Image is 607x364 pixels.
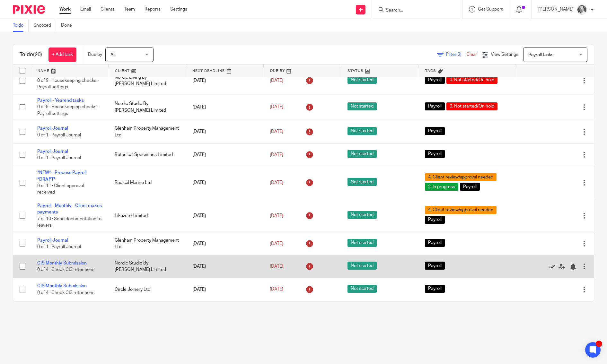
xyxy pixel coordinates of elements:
[37,238,68,243] a: Payroll Journal
[108,255,186,278] td: Nordic Studio By [PERSON_NAME] Limited
[186,199,263,232] td: [DATE]
[270,287,283,292] span: [DATE]
[270,105,283,109] span: [DATE]
[456,52,462,57] span: (2)
[528,53,553,57] span: Payroll tasks
[425,69,436,73] span: Tags
[425,206,497,214] span: 4. Client review/approval needed
[425,102,445,110] span: Payroll
[37,133,81,137] span: 0 of 1 · Payroll Journal
[108,94,186,120] td: Nordic Studio By [PERSON_NAME] Limited
[425,183,458,191] span: 2. In progress
[270,129,283,134] span: [DATE]
[37,149,68,154] a: Payroll Journal
[478,7,503,12] span: Get Support
[108,143,186,166] td: Botanical Specimans Limited
[446,52,466,57] span: Filter
[270,264,283,269] span: [DATE]
[460,183,480,191] span: Payroll
[347,239,377,247] span: Not started
[108,232,186,255] td: Glenham Property Management Ltd
[446,102,497,110] span: 0. Not started/On hold
[37,156,81,160] span: 0 of 1 · Payroll Journal
[186,166,263,199] td: [DATE]
[270,78,283,83] span: [DATE]
[13,5,45,14] img: Pixie
[80,6,91,13] a: Email
[347,127,377,135] span: Not started
[347,285,377,293] span: Not started
[347,150,377,158] span: Not started
[186,278,263,301] td: [DATE]
[347,211,377,219] span: Not started
[425,239,445,247] span: Payroll
[538,6,574,13] p: [PERSON_NAME]
[270,213,283,218] span: [DATE]
[37,217,101,228] span: 7 of 10 · Send documentation to leavers
[37,261,87,265] a: CIS Monthly Submission
[549,263,559,270] a: Mark as done
[596,341,602,347] div: 1
[577,4,587,15] img: Rod%202%20Small.jpg
[37,245,81,249] span: 0 of 1 · Payroll Journal
[124,6,135,13] a: Team
[347,178,377,186] span: Not started
[347,262,377,270] span: Not started
[33,52,42,57] span: (20)
[108,301,186,327] td: Circle Joinery Ltd
[491,52,518,57] span: View Settings
[186,120,263,143] td: [DATE]
[37,105,99,116] span: 0 of 9 · Housekeeping checks - Payroll settings
[59,6,71,13] a: Work
[270,152,283,157] span: [DATE]
[186,143,263,166] td: [DATE]
[48,48,76,62] a: + Add task
[186,232,263,255] td: [DATE]
[145,6,161,13] a: Reports
[37,284,87,288] a: CIS Monthly Submission
[20,51,42,58] h1: To do
[186,301,263,327] td: [DATE]
[13,19,29,32] a: To do
[425,150,445,158] span: Payroll
[37,126,68,131] a: Payroll Journal
[347,76,377,84] span: Not started
[170,6,187,13] a: Settings
[108,120,186,143] td: Glenham Property Management Ltd
[425,76,445,84] span: Payroll
[108,278,186,301] td: Circle Joinery Ltd
[33,19,56,32] a: Snoozed
[385,8,443,13] input: Search
[425,127,445,135] span: Payroll
[61,19,77,32] a: Done
[270,180,283,185] span: [DATE]
[347,102,377,110] span: Not started
[108,67,186,94] td: Nordic Living by [PERSON_NAME] Limited
[186,94,263,120] td: [DATE]
[466,52,477,57] a: Clear
[108,199,186,232] td: Likezero Limited
[37,170,86,181] a: *NEW* - Process Payroll *DRAFT*
[186,255,263,278] td: [DATE]
[37,204,102,214] a: Payroll - Monthly - Client makes payments
[425,216,445,224] span: Payroll
[37,290,94,295] span: 0 of 4 · Check CIS retentions
[110,53,115,57] span: All
[108,166,186,199] td: Radical Marine Ltd
[88,51,102,58] p: Due by
[37,184,84,195] span: 6 of 11 · Client approval received
[186,67,263,94] td: [DATE]
[37,268,94,272] span: 0 of 4 · Check CIS retentions
[446,76,497,84] span: 0. Not started/On hold
[425,173,497,181] span: 4. Client review/approval needed
[101,6,115,13] a: Clients
[37,98,84,103] a: Payroll - Yearend tasks
[37,78,99,90] span: 0 of 9 · Housekeeping checks - Payroll settings
[270,241,283,246] span: [DATE]
[425,285,445,293] span: Payroll
[425,262,445,270] span: Payroll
